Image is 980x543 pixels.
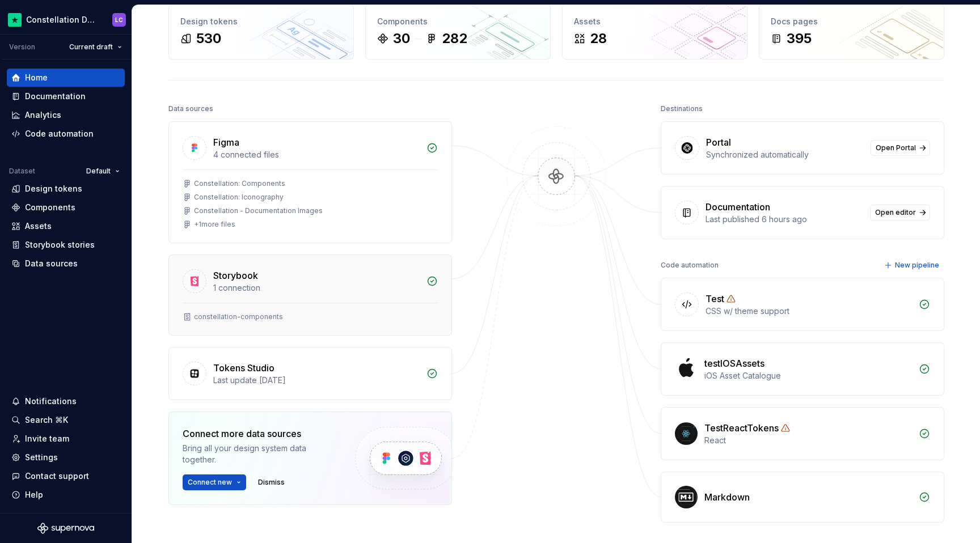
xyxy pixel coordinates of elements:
a: Components30282 [365,4,551,60]
div: React [704,435,912,446]
div: Design tokens [180,16,342,27]
div: Code automation [661,257,719,273]
div: Documentation [706,200,770,214]
div: Data sources [168,101,213,117]
div: Design tokens [25,183,82,194]
button: Constellation Design SystemLC [2,7,129,32]
button: Search ⌘K [7,411,125,429]
div: testIOSAssets [704,357,764,370]
button: New pipeline [881,257,944,273]
div: constellation-components [194,312,283,321]
div: Test [706,292,724,306]
div: Search ⌘K [25,414,68,426]
div: Destinations [661,101,703,117]
span: Current draft [69,43,113,52]
div: Invite team [25,433,69,444]
button: Dismiss [253,474,290,490]
div: Docs pages [771,16,932,27]
a: Settings [7,448,125,466]
div: Constellation: Components [194,179,285,188]
div: 30 [393,29,410,48]
a: Design tokens530 [168,4,354,60]
div: 282 [442,29,467,48]
div: CSS w/ theme support [706,306,912,317]
span: Connect new [188,478,232,487]
div: Constellation - Documentation Images [194,206,323,215]
a: Design tokens [7,180,125,198]
a: Open editor [870,205,930,220]
a: Storybook1 connectionconstellation-components [168,254,452,336]
button: Current draft [64,39,127,55]
div: 1 connection [213,282,420,294]
div: Components [377,16,539,27]
span: Dismiss [258,478,285,487]
a: Open Portal [871,140,930,156]
span: Open editor [875,208,916,217]
div: Constellation Design System [26,14,99,26]
div: 28 [590,29,607,48]
div: Notifications [25,396,77,407]
div: TestReactTokens [704,421,779,435]
a: Storybook stories [7,236,125,254]
svg: Supernova Logo [37,523,94,534]
a: Figma4 connected filesConstellation: ComponentsConstellation: IconographyConstellation - Document... [168,121,452,243]
div: Assets [574,16,736,27]
button: Connect new [183,474,246,490]
a: Components [7,198,125,217]
div: Synchronized automatically [706,149,864,160]
div: Documentation [25,91,86,102]
button: Contact support [7,467,125,485]
button: Notifications [7,392,125,410]
div: Help [25,489,43,500]
div: Tokens Studio [213,361,274,375]
div: Code automation [25,128,94,139]
a: Data sources [7,254,125,273]
div: Data sources [25,258,78,269]
a: Documentation [7,87,125,105]
div: + 1 more files [194,220,235,229]
div: Markdown [704,490,750,504]
div: Version [9,43,35,52]
button: Help [7,486,125,504]
span: Open Portal [876,143,916,152]
button: Default [81,163,125,179]
div: Analytics [25,109,61,121]
div: 395 [787,29,812,48]
div: Bring all your design system data together. [183,443,336,465]
a: Assets [7,217,125,235]
a: Analytics [7,106,125,124]
div: Storybook stories [25,239,95,251]
a: Invite team [7,430,125,448]
div: Assets [25,220,52,232]
div: iOS Asset Catalogue [704,370,912,381]
div: LC [115,15,123,24]
div: Connect more data sources [183,427,336,440]
div: Contact support [25,470,89,482]
img: d602db7a-5e75-4dfe-a0a4-4b8163c7bad2.png [8,13,22,27]
div: Figma [213,135,239,149]
div: Portal [706,135,731,149]
div: Last published 6 hours ago [706,214,863,225]
div: Storybook [213,269,258,282]
div: 4 connected files [213,149,420,160]
div: Home [25,72,48,83]
div: Constellation: Iconography [194,193,284,202]
a: Docs pages395 [759,4,944,60]
a: Assets28 [562,4,747,60]
div: Settings [25,452,58,463]
a: Home [7,69,125,87]
a: Code automation [7,125,125,143]
div: Last update [DATE] [213,375,420,386]
div: Components [25,202,75,213]
span: Default [86,167,111,176]
span: New pipeline [895,261,939,270]
div: Dataset [9,167,35,176]
a: Tokens StudioLast update [DATE] [168,347,452,400]
div: 530 [196,29,221,48]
